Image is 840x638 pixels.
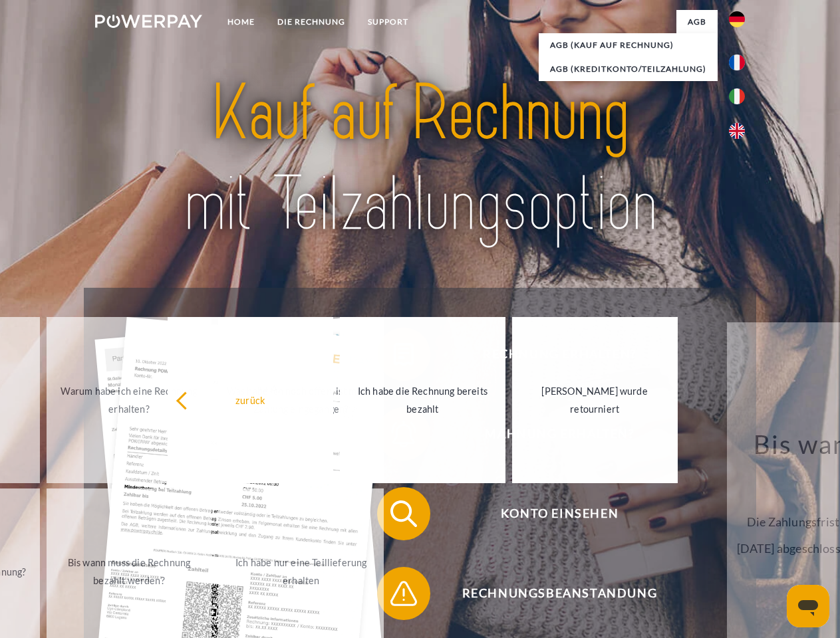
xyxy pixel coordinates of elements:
[729,11,745,27] img: de
[396,487,722,540] span: Konto einsehen
[387,577,420,610] img: qb_warning.svg
[377,567,723,620] button: Rechnungsbeanstandung
[266,10,356,34] a: DIE RECHNUNG
[55,382,204,418] div: Warum habe ich eine Rechnung erhalten?
[520,382,670,418] div: [PERSON_NAME] wurde retourniert
[226,554,376,589] div: Ich habe nur eine Teillieferung erhalten
[729,123,745,139] img: en
[387,497,420,530] img: qb_search.svg
[676,10,718,34] a: agb
[729,54,745,70] img: fr
[348,382,497,418] div: Ich habe die Rechnung bereits bezahlt
[539,57,718,81] a: AGB (Kreditkonto/Teilzahlung)
[127,64,713,255] img: title-powerpay_de.svg
[539,33,718,57] a: AGB (Kauf auf Rechnung)
[95,15,202,28] img: logo-powerpay-white.svg
[396,567,722,620] span: Rechnungsbeanstandung
[356,10,420,34] a: SUPPORT
[216,10,266,34] a: Home
[787,585,829,627] iframe: Schaltfläche zum Öffnen des Messaging-Fensters
[55,554,204,589] div: Bis wann muss die Rechnung bezahlt werden?
[377,487,723,540] button: Konto einsehen
[729,88,745,104] img: it
[176,391,325,409] div: zurück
